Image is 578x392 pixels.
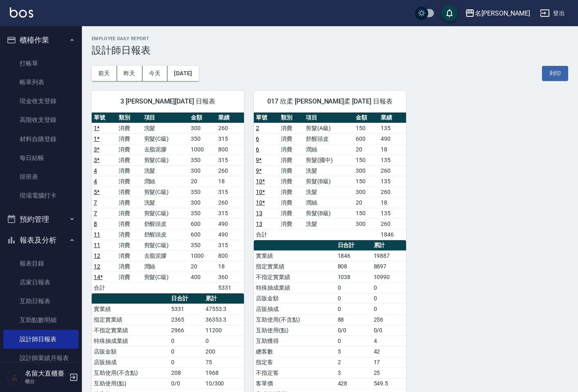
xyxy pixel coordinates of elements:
th: 類別 [279,113,304,123]
td: 消費 [279,176,304,187]
a: 2 [256,125,259,131]
td: 合計 [92,282,117,293]
td: 315 [216,208,244,219]
a: 13 [256,221,262,227]
th: 日合計 [169,293,203,304]
td: 特殊抽成業績 [92,336,169,346]
td: 0 [372,304,406,314]
td: 208 [169,367,203,378]
td: 消費 [279,208,304,219]
td: 消費 [279,133,304,144]
td: 剪髮(國中) [304,155,354,165]
a: 排班表 [3,167,79,186]
td: 20 [189,176,217,187]
td: 不指定實業績 [92,325,169,336]
td: 360 [216,272,244,282]
td: 洗髮 [304,187,354,197]
td: 0 [336,336,372,346]
td: 1968 [203,367,244,378]
h2: Employee Daily Report [92,36,568,41]
span: 017 欣柔 [PERSON_NAME]柔 [DATE] 日報表 [264,97,396,106]
a: 報表目錄 [3,254,79,273]
td: 300 [189,123,217,133]
td: 消費 [117,165,142,176]
td: 260 [379,187,406,197]
a: 6 [256,135,259,142]
button: 昨天 [117,66,142,81]
td: 剪髮(B級) [304,208,354,219]
td: 消費 [279,197,304,208]
td: 75 [203,357,244,367]
td: 42 [372,346,406,357]
td: 指定客 [254,357,336,367]
button: save [441,5,458,21]
td: 36353.3 [203,314,244,325]
p: 櫃台 [25,378,67,385]
th: 項目 [304,113,354,123]
td: 實業績 [92,304,169,314]
td: 315 [216,187,244,197]
td: 3 [336,367,372,378]
td: 舒醒頭皮 [142,219,189,229]
img: Person [7,369,23,385]
a: 現金收支登錄 [3,92,79,110]
td: 19887 [372,250,406,261]
td: 25 [372,367,406,378]
td: 200 [203,346,244,357]
td: 消費 [117,155,142,165]
td: 260 [216,165,244,176]
td: 實業績 [254,250,336,261]
td: 0 [372,282,406,293]
button: 預約管理 [3,209,79,230]
td: 0 [169,346,203,357]
td: 260 [216,197,244,208]
th: 日合計 [336,240,372,251]
td: 490 [216,219,244,229]
td: 150 [354,176,379,187]
td: 0 [372,293,406,304]
td: 洗髮 [304,219,354,229]
td: 600 [189,229,217,240]
table: a dense table [92,113,244,293]
td: 0 [169,336,203,346]
td: 特殊抽成業績 [254,282,336,293]
td: 潤絲 [304,197,354,208]
button: 登出 [537,6,568,21]
td: 指定實業績 [254,261,336,272]
td: 4 [372,336,406,346]
td: 消費 [117,133,142,144]
td: 300 [354,219,379,229]
td: 消費 [117,123,142,133]
td: 800 [216,250,244,261]
a: 高階收支登錄 [3,110,79,129]
td: 350 [189,187,217,197]
td: 300 [189,197,217,208]
th: 累計 [372,240,406,251]
td: 剪髮(C級) [142,272,189,282]
a: 4 [94,178,97,185]
td: 350 [189,155,217,165]
div: 名[PERSON_NAME] [475,8,530,18]
td: 5331 [169,304,203,314]
td: 1000 [189,144,217,155]
td: 指定實業績 [92,314,169,325]
button: 名[PERSON_NAME] [462,5,533,22]
a: 帳單列表 [3,73,79,92]
a: 6 [256,146,259,153]
a: 12 [94,263,100,270]
button: [DATE] [167,66,199,81]
td: 260 [216,123,244,133]
h5: 名留大直櫃臺 [25,369,67,378]
td: 315 [216,155,244,165]
td: 消費 [279,123,304,133]
td: 18 [216,261,244,272]
td: 去脂泥膠 [142,144,189,155]
a: 打帳單 [3,54,79,73]
th: 單號 [92,113,117,123]
a: 互助日報表 [3,292,79,311]
td: 1846 [336,250,372,261]
a: 現場電腦打卡 [3,186,79,205]
td: 0/0 [336,325,372,336]
td: 剪髮(C級) [142,133,189,144]
td: 600 [189,219,217,229]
